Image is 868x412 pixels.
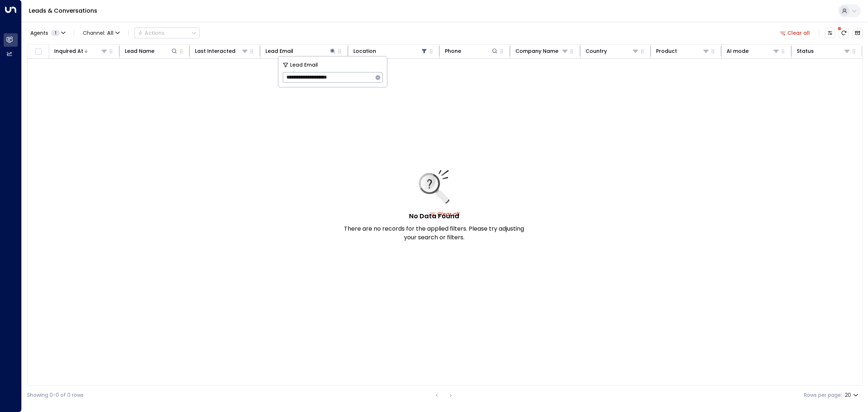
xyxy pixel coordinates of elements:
[29,7,97,15] a: Leads & Conversations
[727,47,780,55] div: AI mode
[195,47,235,55] div: Last Interacted
[80,28,123,38] button: Channel:All
[265,47,293,55] div: Lead Email
[125,47,178,55] div: Lead Name
[54,47,108,55] div: Inquired At
[825,28,835,38] button: Customize
[445,47,461,55] div: Phone
[797,47,814,55] div: Status
[445,47,498,55] div: Phone
[27,391,84,399] div: Showing 0-0 of 0 rows
[845,390,860,400] div: 20
[353,47,428,55] div: Location
[135,28,200,38] button: Actions
[797,47,851,55] div: Status
[409,211,459,221] h5: No Data Found
[51,30,60,36] span: 1
[432,391,455,400] nav: pagination navigation
[852,28,863,38] button: Archived Leads
[804,391,842,399] label: Rows per page:
[515,47,569,55] div: Company Name
[125,47,154,55] div: Lead Name
[586,47,639,55] div: Country
[54,47,83,55] div: Inquired At
[34,47,43,56] span: Toggle select all
[195,47,248,55] div: Last Interacted
[353,47,376,55] div: Location
[138,30,165,36] div: Actions
[656,47,710,55] div: Product
[80,28,123,38] span: Channel:
[515,47,558,55] div: Company Name
[656,47,677,55] div: Product
[777,28,813,38] button: Clear all
[107,30,114,36] span: All
[30,30,48,35] span: Agents
[135,28,200,38] div: Button group with a nested menu
[344,224,524,242] p: There are no records for the applied filters. Please try adjusting your search or filters.
[27,28,68,38] button: Agents1
[290,61,318,69] span: Lead Email
[586,47,607,55] div: Country
[727,47,749,55] div: AI mode
[265,47,336,55] div: Lead Email
[839,28,849,38] span: There are new threads available. Refresh the grid to view the latest updates.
